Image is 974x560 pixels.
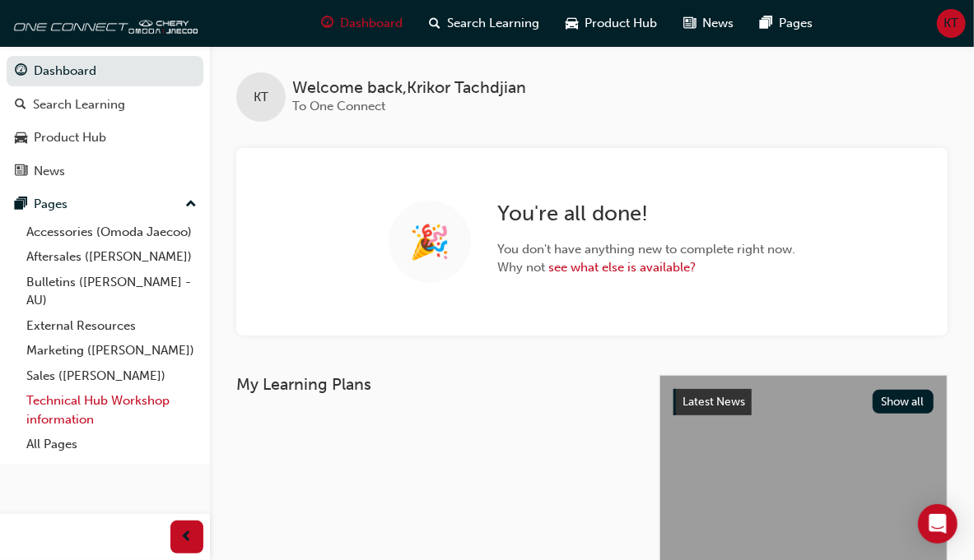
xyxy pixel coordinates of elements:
a: Sales ([PERSON_NAME]) [20,363,203,389]
button: DashboardSearch LearningProduct HubNews [7,53,203,189]
a: see what else is available? [548,260,696,275]
span: pages-icon [15,197,27,212]
img: oneconnect [8,7,198,39]
span: KT [944,14,959,33]
span: guage-icon [15,64,27,79]
span: prev-icon [181,527,193,548]
a: news-iconNews [671,7,748,40]
a: Bulletins ([PERSON_NAME] - AU) [20,270,203,313]
button: KT [937,9,966,38]
a: External Resources [20,313,203,339]
a: search-iconSearch Learning [417,7,553,40]
span: car-icon [15,131,27,146]
span: search-icon [15,98,26,113]
span: Pages [780,14,813,33]
span: KT [254,88,268,107]
span: news-icon [15,164,27,179]
span: Dashboard [341,14,403,33]
span: 🎉 [409,233,450,252]
h3: My Learning Plans [236,375,633,394]
button: Pages [7,189,203,220]
a: News [7,156,203,187]
a: Technical Hub Workshop information [20,388,203,432]
span: Welcome back , Krikor Tachdjian [292,79,526,98]
span: up-icon [185,194,197,215]
span: To One Connect [292,99,385,113]
span: pages-icon [761,13,773,34]
span: Why not [497,258,795,277]
a: Aftersales ([PERSON_NAME]) [20,244,203,270]
a: All Pages [20,432,203,457]
span: Search Learning [448,14,540,33]
button: Show all [873,390,934,414]
a: Accessories (Omoda Jaecoo) [20,220,203,245]
div: Product Hub [34,128,106,147]
span: guage-icon [322,13,334,34]
a: Marketing ([PERSON_NAME]) [20,338,203,363]
a: pages-iconPages [748,7,827,40]
h2: You're all done! [497,201,795,227]
a: Latest NewsShow all [673,389,934,415]
div: Search Learning [33,95,125,114]
span: car-icon [566,13,579,34]
div: Pages [34,195,68,214]
a: Product Hub [7,123,203,153]
a: car-iconProduct Hub [553,7,671,40]
a: guage-iconDashboard [309,7,417,40]
span: Product Hub [585,14,658,33]
div: Open Intercom Messenger [918,504,958,544]
a: Search Learning [7,90,203,120]
span: News [703,14,734,33]
span: Latest News [683,395,745,409]
span: You don't have anything new to complete right now. [497,240,795,259]
div: News [34,162,65,181]
span: news-icon [684,13,697,34]
a: Dashboard [7,56,203,86]
span: search-icon [430,13,441,34]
